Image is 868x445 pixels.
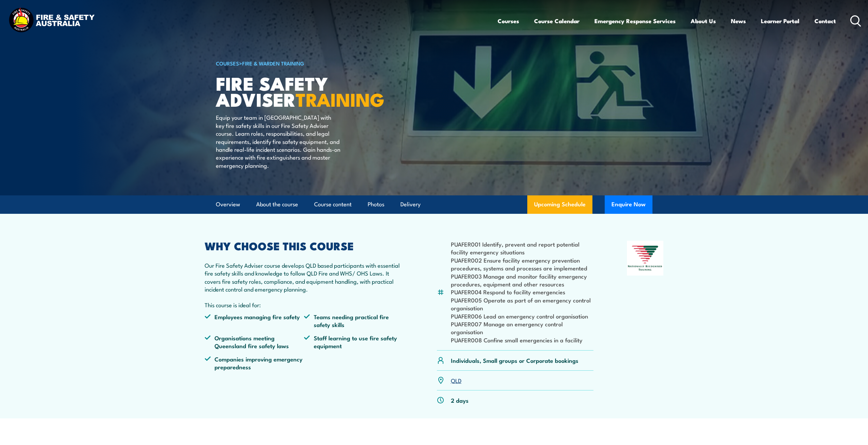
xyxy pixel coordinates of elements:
a: Course Calendar [534,12,579,30]
a: QLD [451,376,461,384]
li: PUAFER002 Ensure facility emergency prevention procedures, systems and processes are implemented [451,256,594,272]
p: This course is ideal for: [205,301,404,309]
h1: FIRE SAFETY ADVISER [216,75,384,107]
a: About Us [691,12,716,30]
li: Teams needing practical fire safety skills [304,313,403,329]
a: Overview [216,195,240,213]
a: Contact [814,12,836,30]
a: COURSES [216,59,239,67]
p: 2 days [451,396,469,404]
li: Companies improving emergency preparedness [205,355,304,371]
li: PUAFER003 Manage and monitor facility emergency procedures, equipment and other resources [451,272,594,288]
h6: > [216,59,384,67]
li: PUAFER007 Manage an emergency control organisation [451,320,594,336]
li: PUAFER005 Operate as part of an emergency control organisation [451,296,594,312]
p: Equip your team in [GEOGRAPHIC_DATA] with key fire safety skills in our Fire Safety Adviser cours... [216,113,340,169]
a: Delivery [400,195,421,213]
a: Photos [368,195,384,213]
p: Individuals, Small groups or Corporate bookings [451,356,578,364]
li: Staff learning to use fire safety equipment [304,334,403,350]
li: PUAFER004 Respond to facility emergencies [451,288,594,296]
a: Course content [314,195,352,213]
a: News [731,12,746,30]
h2: WHY CHOOSE THIS COURSE [205,241,404,250]
a: Emergency Response Services [594,12,676,30]
li: PUAFER001 Identify, prevent and report potential facility emergency situations [451,240,594,256]
p: Our Fire Safety Adviser course develops QLD based participants with essential fire safety skills ... [205,261,404,293]
a: Learner Portal [761,12,799,30]
li: Organisations meeting Queensland fire safety laws [205,334,304,350]
img: Nationally Recognised Training logo. [627,241,664,276]
a: Courses [498,12,519,30]
button: Enquire Now [605,195,652,214]
a: Fire & Warden Training [242,59,304,67]
a: Upcoming Schedule [527,195,592,214]
a: About the course [256,195,298,213]
strong: TRAINING [296,85,384,113]
li: PUAFER008 Confine small emergencies in a facility [451,336,594,344]
li: PUAFER006 Lead an emergency control organisation [451,312,594,320]
li: Employees managing fire safety [205,313,304,329]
